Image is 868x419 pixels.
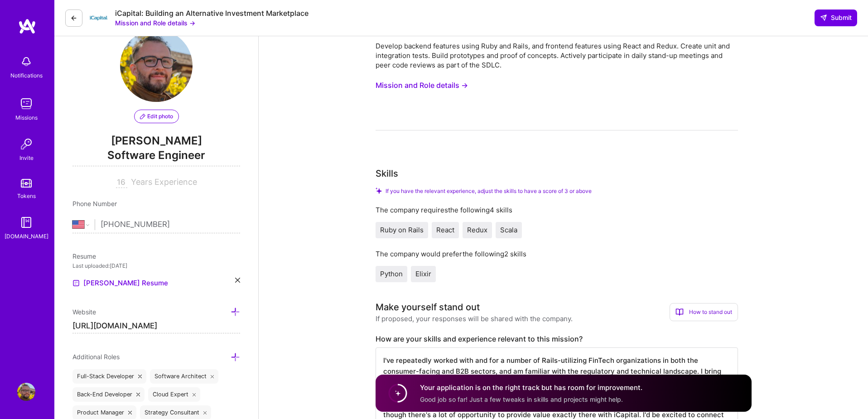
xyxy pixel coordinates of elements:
[376,314,573,323] div: If proposed, your responses will be shared with the company.
[72,353,120,361] span: Additional Roles
[72,279,80,287] img: Resume
[140,114,145,119] i: icon PencilPurple
[72,134,240,148] span: [PERSON_NAME]
[815,10,857,26] button: Submit
[17,191,36,201] div: Tokens
[115,18,195,28] button: Mission and Role details →
[21,179,32,188] img: tokens
[193,393,196,396] i: icon Close
[820,13,852,22] span: Submit
[72,261,240,270] div: Last uploaded: [DATE]
[18,18,36,34] img: logo
[376,167,398,180] div: Skills
[72,252,96,260] span: Resume
[15,113,38,122] div: Missions
[19,153,34,163] div: Invite
[72,369,146,384] div: Full-Stack Developer
[380,270,403,278] span: Python
[140,112,173,120] span: Edit photo
[420,383,642,392] h4: Your application is on the right track but has room for improvement.
[150,369,219,384] div: Software Architect
[136,393,140,396] i: icon Close
[116,177,127,188] input: XX
[376,41,738,70] div: Develop backend features using Ruby and Rails, and frontend features using React and Redux. Creat...
[115,9,309,18] div: iCapital: Building an Alternative Investment Marketplace
[17,213,35,231] img: guide book
[376,188,382,194] i: Check
[72,387,145,402] div: Back-End Developer
[376,300,480,314] div: Make yourself stand out
[17,53,35,71] img: bell
[72,319,240,333] input: http://...
[128,411,132,414] i: icon Close
[675,308,684,316] i: icon BookOpen
[5,231,48,241] div: [DOMAIN_NAME]
[420,395,623,403] span: Good job so far! Just a few tweaks in skills and projects might help.
[131,177,197,187] span: Years Experience
[670,303,738,321] div: How to stand out
[101,212,240,238] input: +1 (000) 000-0000
[72,278,168,289] a: [PERSON_NAME] Resume
[436,226,454,234] span: React
[17,383,35,401] img: User Avatar
[376,334,738,344] label: How are your skills and experience relevant to this mission?
[467,226,487,234] span: Redux
[386,188,592,194] span: If you have the relevant experience, adjust the skills to have a score of 3 or above
[134,110,179,123] button: Edit photo
[376,77,468,94] button: Mission and Role details →
[235,278,240,283] i: icon Close
[500,226,517,234] span: Scala
[72,308,96,316] span: Website
[17,95,35,113] img: teamwork
[120,29,193,102] img: User Avatar
[15,383,38,401] a: User Avatar
[203,411,207,414] i: icon Close
[70,14,77,22] i: icon LeftArrowDark
[380,226,424,234] span: Ruby on Rails
[10,71,43,80] div: Notifications
[376,205,738,215] div: The company requires the following 4 skills
[17,135,35,153] img: Invite
[72,200,117,207] span: Phone Number
[376,249,738,259] div: The company would prefer the following 2 skills
[148,387,201,402] div: Cloud Expert
[415,270,431,278] span: Elixir
[820,14,827,21] i: icon SendLight
[138,375,142,378] i: icon Close
[211,375,214,378] i: icon Close
[90,9,108,27] img: Company Logo
[72,148,240,166] span: Software Engineer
